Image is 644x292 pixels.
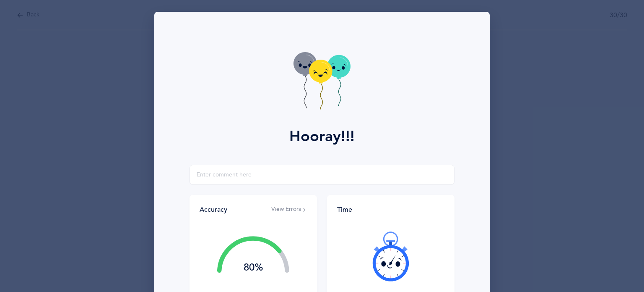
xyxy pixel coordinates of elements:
input: Enter comment here [190,165,454,185]
button: View Errors [271,205,307,214]
div: 80% [217,263,289,273]
div: Hooray!!! [289,125,355,148]
div: Accuracy [200,205,227,214]
div: Time [337,205,444,214]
